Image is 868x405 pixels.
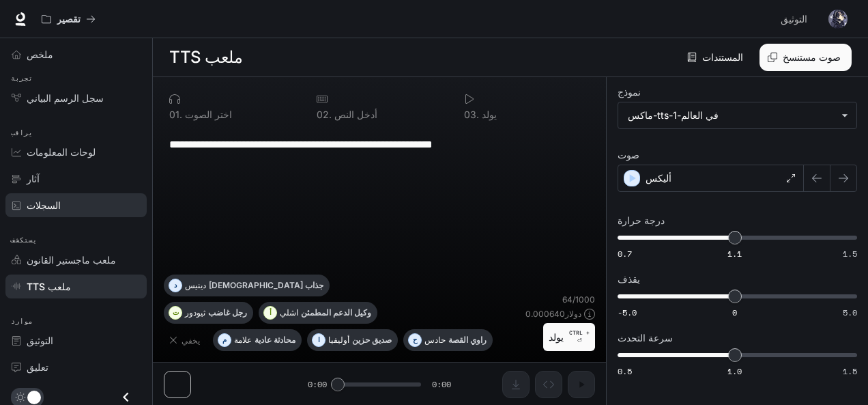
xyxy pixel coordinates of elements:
[182,335,200,346] font: يخفي
[301,307,371,318] font: وكيل الدعم المطمئن
[174,281,177,289] font: د
[702,51,743,63] font: المستندات
[27,254,116,266] font: ملعب ماجستير القانون
[323,109,329,120] font: 2
[169,47,242,67] font: ملعب TTS
[732,307,737,318] font: 0
[164,302,253,324] button: تثيودوررجل غاضب
[213,329,302,351] button: معلامةمحادثة عادية
[843,248,857,260] font: 1.5
[27,173,40,184] font: آثار
[618,149,639,160] font: صوت
[222,335,227,344] font: م
[476,109,479,120] font: .
[470,109,476,120] font: 3
[684,44,749,71] a: المستندات
[185,109,232,120] font: اختر الصوت
[5,355,147,379] a: تعليق
[27,92,104,104] font: سجل الرسم البياني
[403,329,493,351] button: ححادسراوي القصة
[318,335,320,344] font: ا
[307,329,398,351] button: اأوليفياصديق حزين
[828,10,848,29] img: صورة المستخدم الرمزية
[549,331,564,343] font: يولد
[328,335,349,345] font: أوليفيا
[843,307,857,318] font: 5.0
[27,199,61,211] font: السجلات
[27,48,53,60] font: ملخص
[11,317,33,326] font: موارد
[5,42,147,66] a: ملخص
[5,329,147,352] a: التوثيق
[255,335,295,345] font: محادثة عادية
[413,335,417,344] font: ح
[618,307,637,318] font: -5.0
[781,13,807,25] font: التوثيق
[27,361,48,373] font: تعليق
[775,5,819,33] a: التوثيق
[448,335,487,345] font: راوي القصة
[783,51,841,63] font: صوت مستنسخ
[169,109,175,120] font: 0
[618,365,632,377] font: 0.5
[352,335,392,345] font: صديق حزين
[27,335,53,346] font: التوثيق
[5,193,147,217] a: السجلات
[618,214,665,226] font: درجة حرارة
[280,307,298,318] font: اشلي
[628,109,719,121] font: في العالم-tts-1-ماكس
[577,337,582,344] font: ⏎
[27,389,41,404] span: تبديل الوضع الداكن
[618,86,641,98] font: نموذج
[759,44,852,71] button: صوت مستنسخ
[618,273,640,285] font: يقذف
[35,5,102,33] button: جميع مساحات العمل
[727,365,742,377] font: 1.0
[175,109,179,120] font: 1
[11,236,38,245] font: يستكشف
[164,275,330,296] button: ددينيس[DEMOGRAPHIC_DATA] جذاب
[482,109,497,120] font: يولد
[5,275,147,298] a: ملعب TTS
[618,248,632,260] font: 0.7
[618,102,856,128] div: في العالم-tts-1-ماكس
[843,365,857,377] font: 1.5
[164,329,207,351] button: يخفي
[824,5,852,33] button: صورة المستخدم الرمزية
[5,248,147,272] a: ملعب ماجستير القانون
[646,172,671,184] font: أليكس
[234,335,252,345] font: علامة
[334,109,377,120] font: أدخل النص
[27,281,71,292] font: ملعب TTS
[569,329,590,336] font: CTRL +
[543,323,595,351] button: يولدCTRL +⏎
[5,167,147,191] a: آثار
[727,248,742,260] font: 1.1
[173,308,179,316] font: ت
[179,109,182,120] font: .
[5,86,147,110] a: سجل الرسم البياني
[209,280,323,290] font: [DEMOGRAPHIC_DATA] جذاب
[317,109,323,120] font: 0
[259,302,377,324] button: أاشليوكيل الدعم المطمئن
[208,307,247,318] font: رجل غاضب
[11,128,33,137] font: يراقب
[618,332,673,344] font: سرعة التحدث
[329,109,332,120] font: .
[464,109,470,120] font: 0
[185,307,205,318] font: ثيودور
[424,335,446,345] font: حادس
[270,308,272,316] font: أ
[5,140,147,164] a: لوحات المعلومات
[27,146,96,158] font: لوحات المعلومات
[11,74,33,83] font: تجربة
[57,13,81,25] font: تقصير
[185,280,206,290] font: دينيس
